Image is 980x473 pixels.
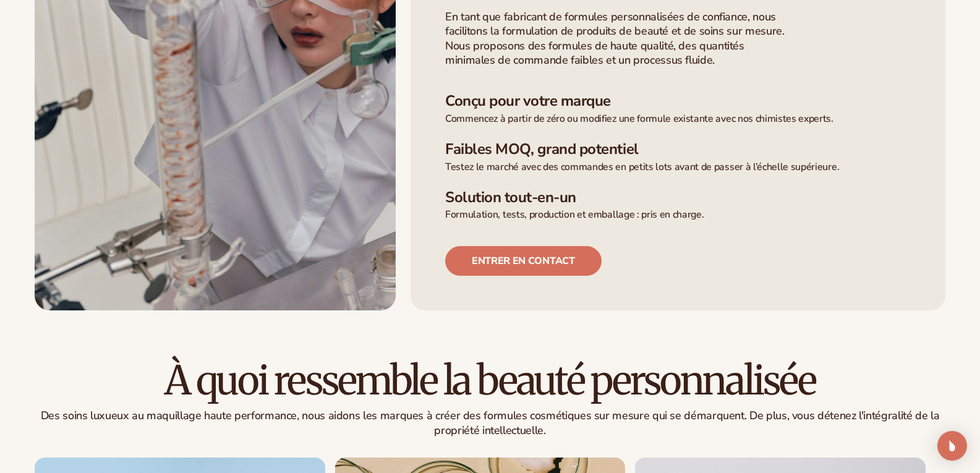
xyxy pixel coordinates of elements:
font: Commencez à partir de zéro ou modifiez une formule existante avec nos chimistes experts. [445,112,833,126]
font: Des soins luxueux au maquillage haute performance, nous aidons les marques à créer des formules c... [41,408,940,437]
font: Formulation, tests, production et emballage : pris en charge. [445,208,704,221]
a: Entrer en contact [445,246,602,276]
div: Open Intercom Messenger [937,431,967,461]
font: Solution tout-en-un [445,187,576,207]
font: Testez le marché avec des commandes en petits lots avant de passer à l’échelle supérieure. [445,160,839,174]
font: À quoi ressemble la beauté personnalisée [164,356,816,405]
font: En tant que fabricant de formules personnalisées de confiance, nous facilitons la formulation de ... [445,9,784,67]
font: Conçu pour votre marque [445,91,611,111]
font: Faibles MOQ, grand potentiel [445,139,639,159]
font: Entrer en contact [472,254,575,268]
